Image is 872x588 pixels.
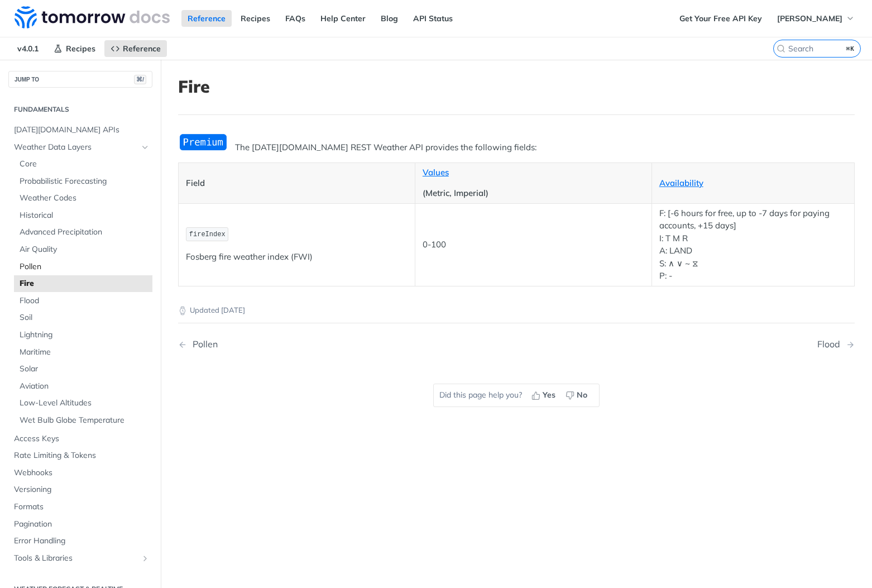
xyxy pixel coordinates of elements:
span: Pollen [20,261,150,273]
a: Maritime [14,344,152,361]
p: 0-100 [423,238,644,251]
span: No [577,389,587,401]
a: Access Keys [8,431,152,447]
span: ⌘/ [134,75,146,84]
a: Wet Bulb Globe Temperature [14,412,152,429]
button: No [562,387,593,404]
a: Soil [14,309,152,326]
a: Air Quality [14,241,152,258]
p: Updated [DATE] [178,305,855,316]
span: Versioning [14,484,150,495]
span: Yes [543,389,555,401]
a: Blog [375,10,404,27]
svg: Search [777,44,785,53]
a: Values [423,167,449,178]
button: [PERSON_NAME] [771,10,861,27]
span: Lightning [20,329,150,341]
a: Fire [14,275,152,292]
a: Webhooks [8,465,152,481]
a: Solar [14,361,152,377]
button: Hide subpages for Weather Data Layers [141,143,150,152]
a: Weather Data LayersHide subpages for Weather Data Layers [8,139,152,156]
span: Advanced Precipitation [20,227,150,238]
span: Flood [20,295,150,307]
span: [DATE][DOMAIN_NAME] APIs [14,125,150,136]
a: Probabilistic Forecasting [14,173,152,190]
span: Maritime [20,347,150,358]
span: Low-Level Altitudes [20,398,150,409]
h2: Fundamentals [8,104,152,114]
a: Reference [104,40,167,57]
a: Core [14,156,152,173]
a: Flood [14,293,152,309]
kbd: ⌘K [844,43,857,54]
a: Pollen [14,259,152,275]
button: Show subpages for Tools & Libraries [141,554,150,563]
a: Formats [8,499,152,515]
span: Soil [20,312,150,323]
a: Recipes [234,10,276,27]
a: Pagination [8,516,152,533]
span: Webhooks [14,467,150,479]
span: Access Keys [14,433,150,444]
span: Core [20,159,150,170]
span: fireIndex [189,231,226,238]
a: [DATE][DOMAIN_NAME] APIs [8,122,152,138]
p: Fosberg fire weather index (FWI) [186,251,408,264]
a: Previous Page: Pollen [178,339,468,350]
span: Error Handling [14,536,150,547]
a: Availability [659,178,703,188]
a: Reference [181,10,232,27]
p: Field [186,177,408,190]
span: Solar [20,364,150,375]
a: Recipes [47,40,102,57]
span: [PERSON_NAME] [777,13,842,23]
a: Tools & LibrariesShow subpages for Tools & Libraries [8,550,152,567]
span: Fire [20,278,150,289]
span: Formats [14,501,150,513]
a: Historical [14,207,152,224]
a: Low-Level Altitudes [14,395,152,412]
span: Reference [123,44,161,54]
a: FAQs [279,10,312,27]
a: Aviation [14,378,152,395]
a: Help Center [314,10,372,27]
p: The [DATE][DOMAIN_NAME] REST Weather API provides the following fields: [178,141,855,154]
span: Historical [20,210,150,221]
span: v4.0.1 [11,40,45,57]
span: Weather Codes [20,193,150,204]
span: Probabilistic Forecasting [20,176,150,187]
nav: Pagination Controls [178,328,855,361]
button: JUMP TO⌘/ [8,71,152,88]
a: Advanced Precipitation [14,224,152,241]
a: Get Your Free API Key [673,10,768,27]
span: Aviation [20,381,150,392]
span: Tools & Libraries [14,553,138,564]
button: Yes [528,387,562,404]
span: Air Quality [20,244,150,255]
div: Flood [817,339,846,350]
a: Rate Limiting & Tokens [8,447,152,464]
h1: Fire [178,77,855,97]
div: Pollen [187,339,218,350]
span: Weather Data Layers [14,142,138,153]
span: Rate Limiting & Tokens [14,450,150,461]
a: Next Page: Flood [817,339,855,350]
p: (Metric, Imperial) [423,187,644,200]
span: Recipes [66,44,95,54]
a: API Status [407,10,459,27]
img: Tomorrow.io Weather API Docs [15,6,170,28]
span: Wet Bulb Globe Temperature [20,415,150,426]
a: Lightning [14,327,152,343]
a: Error Handling [8,533,152,549]
div: Did this page help you? [433,384,600,407]
span: Pagination [14,519,150,530]
a: Versioning [8,481,152,498]
a: Weather Codes [14,190,152,207]
p: F: [-6 hours for free, up to -7 days for paying accounts, +15 days] I: T M R A: LAND S: ∧ ∨ ~ ⧖ P: - [659,207,847,283]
